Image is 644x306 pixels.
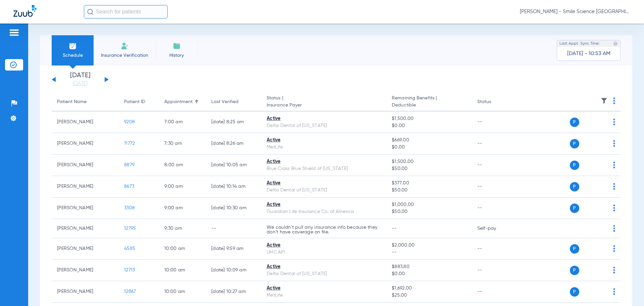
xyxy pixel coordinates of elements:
img: group-dot-blue.svg [613,162,615,168]
div: Appointment [164,98,201,105]
span: $0.00 [392,270,466,277]
div: Active [267,201,381,208]
div: Active [267,158,381,165]
img: last sync help info [613,41,618,46]
div: Patient ID [124,98,145,105]
td: [PERSON_NAME] [52,260,119,281]
td: 10:00 AM [159,281,206,303]
td: [PERSON_NAME] [52,176,119,198]
div: Patient Name [57,98,113,105]
td: -- [472,112,517,133]
span: Schedule [57,52,89,59]
span: 12867 [124,289,136,294]
img: Schedule [69,42,77,50]
td: 10:00 AM [159,238,206,260]
div: Active [267,180,381,187]
img: History [173,42,181,50]
img: group-dot-blue.svg [613,205,615,211]
td: [PERSON_NAME] [52,281,119,303]
span: Deductible [392,102,466,109]
span: 9208 [124,120,135,124]
div: Active [267,285,381,292]
span: $377.00 [392,180,466,187]
div: Active [267,137,381,144]
img: group-dot-blue.svg [613,225,615,232]
span: $0.00 [392,144,466,151]
span: 8673 [124,184,134,189]
iframe: Chat Widget [610,274,644,306]
div: Guardian Life Insurance Co. of America [267,208,381,215]
td: -- [472,176,517,198]
td: [DATE] 10:14 AM [206,176,261,198]
td: 10:00 AM [159,260,206,281]
a: [DATE] [60,80,100,87]
span: [DATE] - 10:53 AM [567,50,610,57]
div: Blue Cross Blue Shield of [US_STATE] [267,165,381,172]
div: MetLife [267,292,381,299]
span: $25.00 [392,292,466,299]
td: [PERSON_NAME] [52,133,119,155]
span: 11772 [124,141,135,146]
span: $1,000.00 [392,201,466,208]
span: $50.00 [392,208,466,215]
div: Delta Dental of [US_STATE] [267,270,381,277]
span: $669.00 [392,137,466,144]
td: -- [472,198,517,219]
span: History [161,52,193,59]
span: P [570,139,579,148]
span: 8879 [124,163,135,167]
span: -- [392,226,397,231]
div: MetLife [267,144,381,151]
td: [PERSON_NAME] [52,219,119,238]
li: [DATE] [60,72,100,87]
div: Active [267,242,381,249]
td: [DATE] 10:30 AM [206,198,261,219]
span: 4585 [124,246,135,251]
div: Last Verified [211,98,256,105]
span: P [570,287,579,297]
td: 7:00 AM [159,112,206,133]
td: -- [206,219,261,238]
div: Patient ID [124,98,154,105]
td: [PERSON_NAME] [52,198,119,219]
div: Last Verified [211,98,238,105]
td: [DATE] 10:09 AM [206,260,261,281]
td: [DATE] 10:27 AM [206,281,261,303]
td: 8:00 AM [159,155,206,176]
span: P [570,161,579,170]
span: $50.00 [392,165,466,172]
img: group-dot-blue.svg [613,183,615,190]
img: filter.svg [601,97,607,104]
img: Zuub Logo [13,5,37,17]
div: Patient Name [57,98,87,105]
td: 9:30 AM [159,219,206,238]
td: 9:00 AM [159,176,206,198]
div: Appointment [164,98,193,105]
td: 9:00 AM [159,198,206,219]
td: [DATE] 8:25 AM [206,112,261,133]
span: 3308 [124,206,135,210]
img: group-dot-blue.svg [613,97,615,104]
span: Last Appt. Sync Time: [559,40,600,47]
td: [DATE] 10:05 AM [206,155,261,176]
span: Insurance Verification [99,52,151,59]
td: -- [472,238,517,260]
td: [DATE] 8:26 AM [206,133,261,155]
th: Status [472,93,517,112]
td: 7:30 AM [159,133,206,155]
span: $50.00 [392,187,466,194]
span: $883.80 [392,263,466,270]
span: P [570,182,579,191]
span: P [570,204,579,213]
span: $0.00 [392,122,466,129]
div: UHC API [267,249,381,256]
img: Manual Insurance Verification [121,42,129,50]
span: 12713 [124,268,135,272]
img: group-dot-blue.svg [613,267,615,273]
span: $1,692.00 [392,285,466,292]
div: Delta Dental of [US_STATE] [267,122,381,129]
span: $2,000.00 [392,242,466,249]
td: [PERSON_NAME] [52,155,119,176]
span: P [570,266,579,275]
